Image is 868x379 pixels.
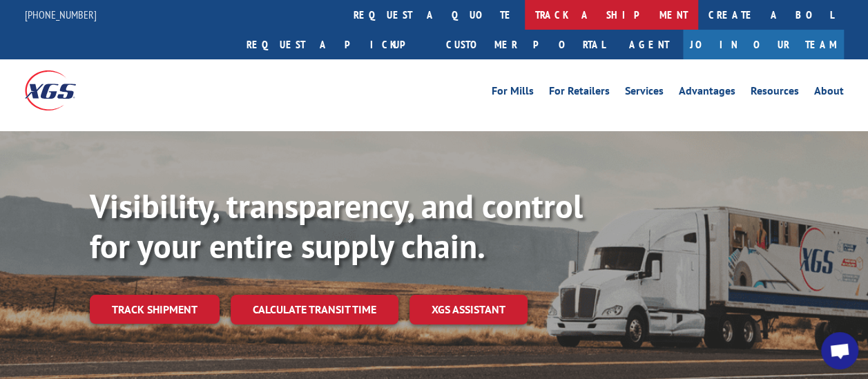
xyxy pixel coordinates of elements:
a: Track shipment [90,295,220,324]
a: Calculate transit time [231,295,398,324]
a: Request a pickup [236,30,436,59]
a: For Retailers [549,86,610,101]
a: Resources [751,86,799,101]
a: For Mills [492,86,534,101]
a: Customer Portal [436,30,615,59]
b: Visibility, transparency, and control for your entire supply chain. [90,184,583,267]
a: XGS ASSISTANT [409,295,528,324]
a: Agent [615,30,683,59]
a: Advantages [679,86,735,101]
a: Join Our Team [683,30,844,59]
a: About [814,86,844,101]
a: Services [625,86,664,101]
a: [PHONE_NUMBER] [25,8,97,21]
div: Open chat [821,332,858,369]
